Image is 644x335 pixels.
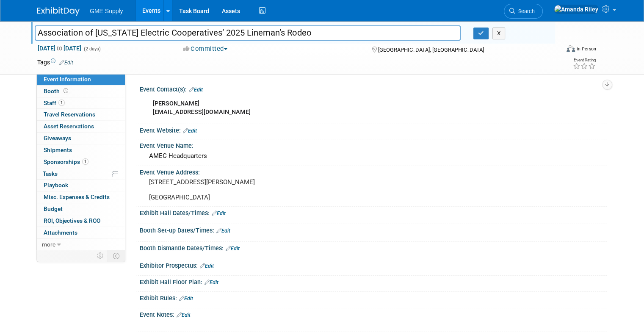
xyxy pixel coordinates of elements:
[82,158,88,165] span: 1
[153,108,251,116] b: [EMAIL_ADDRESS][DOMAIN_NAME]
[515,8,535,14] span: Search
[43,170,58,177] span: Tasks
[42,241,55,248] span: more
[90,8,123,14] span: GME Supply
[44,229,77,236] span: Attachments
[573,58,596,62] div: Event Rating
[492,28,506,39] button: X
[44,100,65,106] span: Staff
[567,45,575,52] img: Format-Inperson.png
[58,100,65,106] span: 1
[37,44,82,52] span: [DATE] [DATE]
[37,58,73,66] td: Tags
[189,87,203,93] a: Edit
[140,224,607,235] div: Booth Set-up Dates/Times:
[37,191,125,203] a: Misc. Expenses & Credits
[216,228,230,234] a: Edit
[44,88,70,94] span: Booth
[37,239,125,250] a: more
[44,111,95,118] span: Travel Reservations
[140,207,607,218] div: Exhibit Hall Dates/Times:
[183,128,197,134] a: Edit
[37,7,80,16] img: ExhibitDay
[37,74,125,85] a: Event Information
[37,215,125,227] a: ROI, Objectives & ROO
[55,45,64,52] span: to
[226,246,240,252] a: Edit
[44,76,91,83] span: Event Information
[146,150,600,163] div: AMEC Headquarters
[205,280,218,285] a: Edit
[37,227,125,238] a: Attachments
[44,158,88,165] span: Sponsorships
[140,308,607,319] div: Event Notes:
[37,156,125,168] a: Sponsorships1
[140,124,607,135] div: Event Website:
[149,178,325,201] pre: [STREET_ADDRESS][PERSON_NAME] [GEOGRAPHIC_DATA]
[554,5,599,14] img: Amanda Riley
[140,276,607,287] div: Exhibit Hall Floor Plan:
[504,4,543,19] a: Search
[44,135,71,141] span: Giveaways
[140,139,607,150] div: Event Venue Name:
[44,217,100,224] span: ROI, Objectives & ROO
[37,203,125,215] a: Budget
[37,121,125,132] a: Asset Reservations
[44,205,63,212] span: Budget
[93,250,108,261] td: Personalize Event Tab Strip
[200,263,214,269] a: Edit
[140,83,607,94] div: Event Contact(s):
[140,259,607,270] div: Exhibitor Prospectus:
[37,133,125,144] a: Giveaways
[378,47,484,53] span: [GEOGRAPHIC_DATA], [GEOGRAPHIC_DATA]
[37,97,125,109] a: Staff1
[37,144,125,156] a: Shipments
[212,210,226,216] a: Edit
[44,147,72,153] span: Shipments
[44,182,68,188] span: Playbook
[177,312,191,318] a: Edit
[140,292,607,303] div: Exhibit Rules:
[153,100,199,107] b: [PERSON_NAME]
[44,194,110,200] span: Misc. Expenses & Credits
[576,46,596,52] div: In-Person
[37,180,125,191] a: Playbook
[140,166,607,177] div: Event Venue Address:
[83,46,101,52] span: (2 days)
[108,250,125,261] td: Toggle Event Tabs
[514,44,596,57] div: Event Format
[59,60,73,66] a: Edit
[140,242,607,253] div: Booth Dismantle Dates/Times:
[37,168,125,180] a: Tasks
[37,86,125,97] a: Booth
[180,44,231,53] button: Committed
[179,296,193,302] a: Edit
[37,109,125,120] a: Travel Reservations
[44,123,94,130] span: Asset Reservations
[62,88,70,94] span: Booth not reserved yet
